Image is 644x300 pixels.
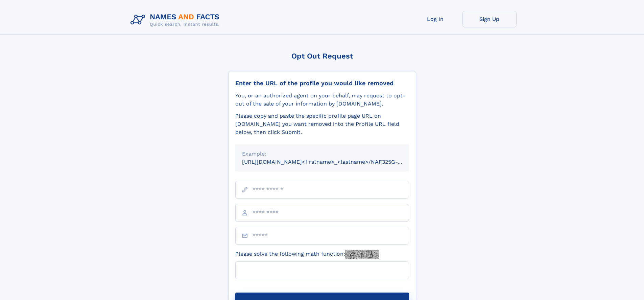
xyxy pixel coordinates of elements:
[462,11,517,27] a: Sign Up
[228,52,416,60] div: Opt Out Request
[235,92,409,108] div: You, or an authorized agent on your behalf, may request to opt-out of the sale of your informatio...
[408,11,462,27] a: Log In
[242,150,402,158] div: Example:
[235,112,409,136] div: Please copy and paste the specific profile page URL on [DOMAIN_NAME] you want removed into the Pr...
[128,11,225,29] img: Logo Names and Facts
[235,250,379,259] label: Please solve the following math function:
[235,79,409,87] div: Enter the URL of the profile you would like removed
[242,159,422,165] small: [URL][DOMAIN_NAME]<firstname>_<lastname>/NAF325G-xxxxxxxx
